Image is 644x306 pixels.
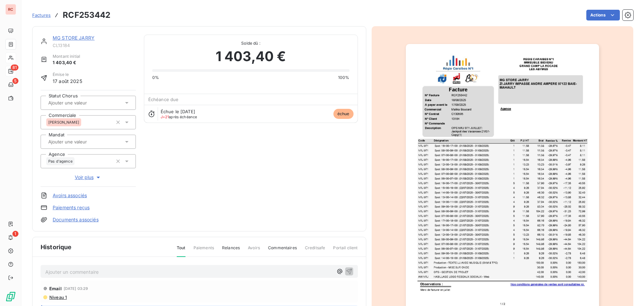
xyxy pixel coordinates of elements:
span: Solde dû : [152,40,350,46]
span: 5 [12,78,18,84]
span: Pas d'agence [48,159,72,163]
span: J+21 [161,115,169,119]
button: Actions [586,10,620,20]
img: Logo LeanPay [5,291,16,302]
span: Émise le [53,72,82,78]
a: MG STORE JARRY [53,35,95,41]
input: Ajouter une valeur [48,139,115,145]
span: Montant initial [53,53,80,59]
span: Commentaires [268,245,297,256]
h3: RCF253442 [63,9,110,21]
span: 1 [12,231,18,237]
span: Historique [41,243,72,252]
a: Documents associés [53,216,99,223]
span: Email [49,286,62,291]
span: 1 403,40 € [53,59,80,66]
span: Creditsafe [305,245,325,256]
span: Échue le [DATE] [161,109,195,114]
span: Relances [222,245,240,256]
div: RC [5,4,16,15]
iframe: Intercom live chat [621,283,637,299]
a: Paiements reçus [53,204,90,211]
span: 100% [338,75,350,81]
span: CL13184 [53,43,136,48]
span: [PERSON_NAME] [48,120,79,124]
span: après échéance [161,115,197,119]
span: 0% [152,75,159,81]
span: Paiements [194,245,214,256]
button: Voir plus [41,174,136,181]
a: Avoirs associés [53,192,87,199]
span: Tout [177,245,185,257]
span: Portail client [333,245,358,256]
span: Avoirs [248,245,260,256]
span: 81 [11,64,18,71]
input: Ajouter une valeur [48,100,115,106]
span: Échéance due [148,97,179,102]
span: Niveau 1 [49,295,67,300]
span: Voir plus [75,174,102,181]
span: échue [333,109,354,119]
span: [DATE] 03:29 [64,287,88,291]
a: Factures [32,12,51,18]
span: Factures [32,12,51,18]
span: 1 403,40 € [216,46,286,67]
span: 17 août 2025 [53,78,82,85]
